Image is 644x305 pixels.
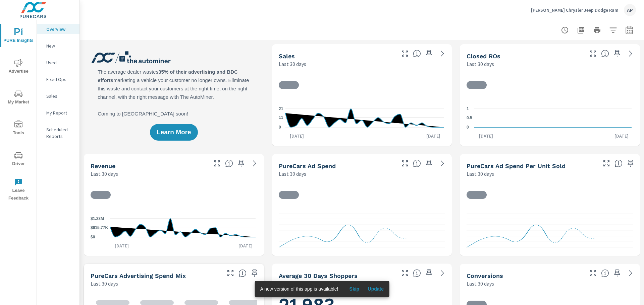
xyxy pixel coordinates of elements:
[424,48,434,59] span: Save this to your personalized report
[467,106,469,111] text: 1
[2,178,35,202] span: Leave Feedback
[46,59,74,66] p: Used
[343,284,365,294] button: Skip
[625,48,636,59] a: See more details in report
[2,121,35,137] span: Tools
[37,24,79,34] div: Overview
[46,76,74,83] p: Fixed Ops
[422,133,445,139] p: [DATE]
[236,158,247,169] span: Save this to your personalized report
[279,60,306,68] p: Last 30 days
[91,162,115,169] h5: Revenue
[590,23,604,37] button: Print Report
[601,158,612,169] button: Make Fullscreen
[413,50,421,58] span: Number of vehicles sold by the dealership over the selected date range. [Source: This data is sou...
[424,268,434,279] span: Save this to your personalized report
[2,59,35,75] span: Advertise
[531,7,619,13] p: [PERSON_NAME] Chrysler Jeep Dodge Ram
[601,269,609,277] span: The number of dealer-specified goals completed by a visitor. [Source: This data is provided by th...
[91,272,186,279] h5: PureCars Advertising Spend Mix
[91,280,118,288] p: Last 30 days
[150,124,198,141] button: Learn More
[614,159,623,167] span: Average cost of advertising per each vehicle sold at the dealer over the selected date range. The...
[260,286,338,292] span: A new version of this app is available!
[0,20,37,205] div: nav menu
[46,43,74,49] p: New
[399,48,410,59] button: Make Fullscreen
[37,41,79,51] div: New
[612,48,623,59] span: Save this to your personalized report
[399,158,410,169] button: Make Fullscreen
[279,162,336,169] h5: PureCars Ad Spend
[2,90,35,106] span: My Market
[279,106,283,111] text: 21
[437,48,448,59] a: See more details in report
[91,170,118,178] p: Last 30 days
[399,268,410,279] button: Make Fullscreen
[424,158,434,169] span: Save this to your personalized report
[91,226,108,230] text: $615.77K
[612,268,623,279] span: Save this to your personalized report
[467,162,566,169] h5: PureCars Ad Spend Per Unit Sold
[467,170,494,178] p: Last 30 days
[368,286,384,292] span: Update
[437,158,448,169] a: See more details in report
[37,58,79,68] div: Used
[623,23,636,37] button: Select Date Range
[91,235,95,239] text: $0
[413,159,421,167] span: Total cost of media for all PureCars channels for the selected dealership group over the selected...
[212,158,222,169] button: Make Fullscreen
[610,133,633,139] p: [DATE]
[91,216,104,221] text: $1.23M
[279,280,306,288] p: Last 30 days
[46,93,74,99] p: Sales
[37,108,79,118] div: My Report
[588,48,598,59] button: Make Fullscreen
[601,50,609,58] span: Number of Repair Orders Closed by the selected dealership group over the selected time range. [So...
[46,26,74,32] p: Overview
[624,4,636,16] div: AP
[46,126,74,140] p: Scheduled Reports
[467,272,503,279] h5: Conversions
[279,125,281,130] text: 0
[467,116,472,121] text: 0.5
[279,170,306,178] p: Last 30 days
[467,53,500,60] h5: Closed ROs
[234,242,257,249] p: [DATE]
[249,158,260,169] a: See more details in report
[249,268,260,279] span: Save this to your personalized report
[625,268,636,279] a: See more details in report
[467,280,494,288] p: Last 30 days
[225,268,236,279] button: Make Fullscreen
[279,115,283,120] text: 11
[279,53,295,60] h5: Sales
[413,269,421,277] span: A rolling 30 day total of daily Shoppers on the dealership website, averaged over the selected da...
[2,151,35,168] span: Driver
[606,23,620,37] button: Apply Filters
[37,74,79,84] div: Fixed Ops
[37,91,79,101] div: Sales
[157,129,191,135] span: Learn More
[588,268,598,279] button: Make Fullscreen
[474,133,498,139] p: [DATE]
[365,284,386,294] button: Update
[574,23,588,37] button: "Export Report to PDF"
[437,268,448,279] a: See more details in report
[285,133,309,139] p: [DATE]
[346,286,362,292] span: Skip
[467,60,494,68] p: Last 30 days
[37,125,79,141] div: Scheduled Reports
[625,158,636,169] span: Save this to your personalized report
[46,109,74,116] p: My Report
[238,269,247,277] span: This table looks at how you compare to the amount of budget you spend per channel as opposed to y...
[110,242,133,249] p: [DATE]
[467,125,469,130] text: 0
[2,28,35,45] span: PURE Insights
[225,159,233,167] span: Total sales revenue over the selected date range. [Source: This data is sourced from the dealer’s...
[279,272,358,279] h5: Average 30 Days Shoppers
